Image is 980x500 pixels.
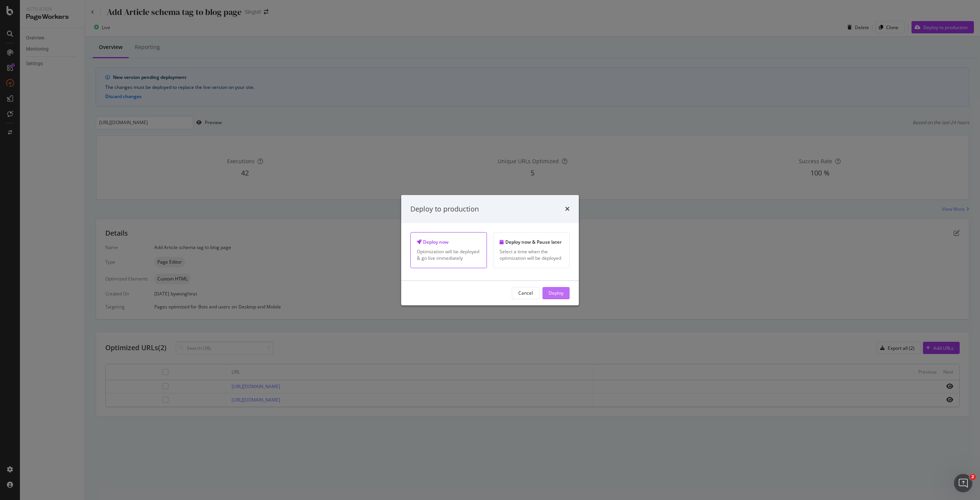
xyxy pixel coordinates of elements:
[549,290,563,296] div: Deploy
[401,195,579,305] div: modal
[417,239,480,245] div: Deploy now
[954,474,972,492] iframe: Intercom live chat
[512,287,539,299] button: Cancel
[518,290,533,296] div: Cancel
[500,239,563,245] div: Deploy now & Pause later
[542,287,570,299] button: Deploy
[500,248,563,261] div: Select a time when the optimization will be deployed
[417,248,480,261] div: Optimization will be deployed & go live immediately
[565,204,570,214] div: times
[410,204,479,214] div: Deploy to production
[970,474,976,480] span: 2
